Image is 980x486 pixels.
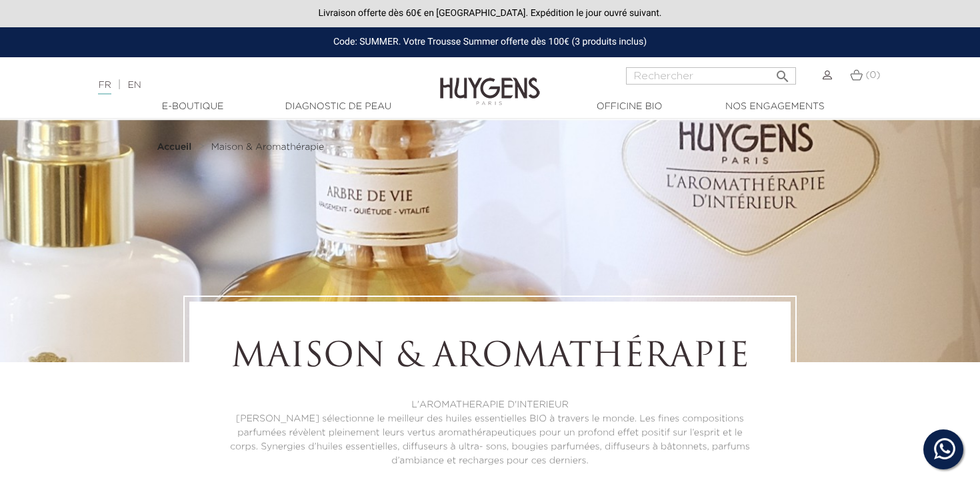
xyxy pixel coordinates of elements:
a: E-Boutique [126,100,259,114]
img: Huygens [440,56,540,107]
h1: Maison & Aromathérapie [226,338,754,378]
button:  [771,63,795,81]
span: (0) [865,71,880,80]
p: L'AROMATHERAPIE D'INTERIEUR [226,398,754,412]
span: Maison & Aromathérapie [211,142,324,152]
a: Accueil [157,142,195,152]
a: Nos engagements [708,100,841,114]
input: Rechercher [626,67,796,85]
a: Maison & Aromathérapie [211,142,324,152]
strong: Accueil [157,142,192,152]
a: EN [127,81,141,90]
a: FR [98,81,111,95]
a: Diagnostic de peau [271,100,405,114]
i:  [775,65,791,81]
p: [PERSON_NAME] sélectionne le meilleur des huiles essentielles BIO à travers le monde. Les fines c... [226,412,754,468]
div: | [91,77,398,93]
a: Officine Bio [563,100,696,114]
